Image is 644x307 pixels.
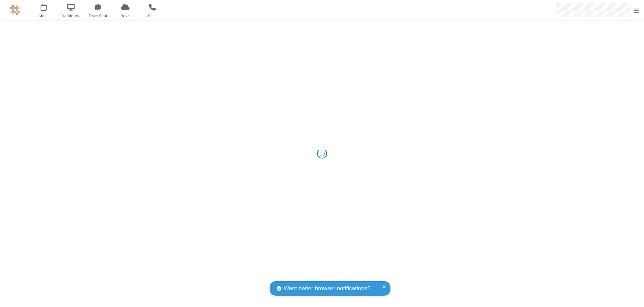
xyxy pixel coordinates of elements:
[58,13,84,19] span: Webinars
[284,284,370,293] span: Want better browser notifications?
[86,13,111,19] span: Team Chat
[10,5,20,15] img: QA Selenium DO NOT DELETE OR CHANGE
[113,13,138,19] span: Drive
[31,13,56,19] span: Meet
[140,13,165,19] span: Calls
[627,290,639,302] iframe: Chat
